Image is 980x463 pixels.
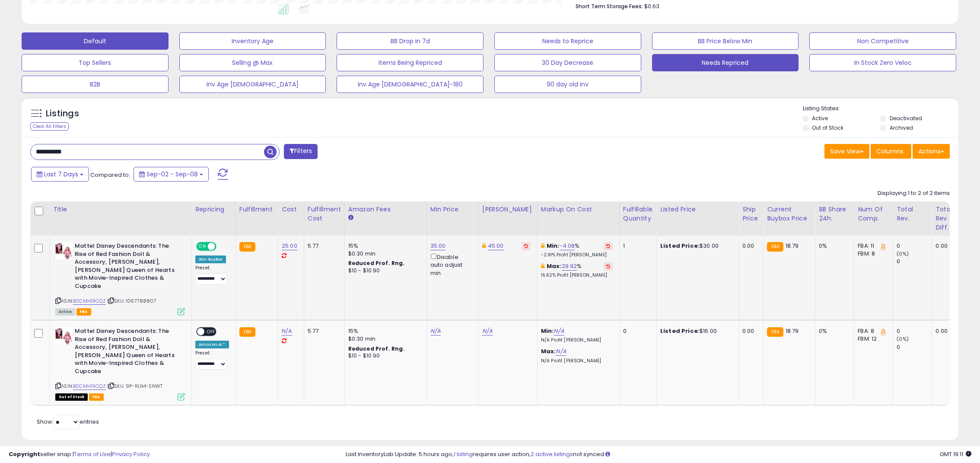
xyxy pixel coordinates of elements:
span: | SKU: 9P-RLN4-SNWT [107,383,162,390]
div: Repricing [195,205,232,214]
b: Mattel Disney Descendants: The Rise of Red Fashion Doll & Accessory, [PERSON_NAME], [PERSON_NAME]... [75,327,180,377]
a: Privacy Policy [112,450,150,458]
i: Revert to store-level Min Markup [606,244,610,248]
div: 5.77 [308,242,338,250]
span: FBA [89,393,104,401]
div: ASIN: [55,242,185,314]
button: Needs to Reprice [494,32,641,50]
div: 0 [623,327,650,335]
div: $16.00 [660,327,732,335]
div: Amazon Fees [348,205,423,214]
div: 0.00 [742,242,757,250]
strong: Copyright [9,450,40,458]
div: Win BuyBox [195,255,226,263]
a: N/A [430,327,441,335]
a: N/A [556,347,566,356]
a: B0CMH19CQZ [73,297,106,305]
div: % [541,242,613,258]
div: ASIN: [55,327,185,399]
button: BB Drop in 7d [337,32,484,50]
button: 30 Day Decrease [494,54,641,71]
button: Inventory Age [179,32,326,50]
div: Listed Price [660,205,735,214]
div: 0.00 [742,327,757,335]
div: Preset: [195,350,229,370]
div: Title [53,205,188,214]
button: Inv Age [DEMOGRAPHIC_DATA] [179,76,326,93]
b: Reduced Prof. Rng. [348,259,405,267]
button: Last 7 Days [31,167,89,182]
span: Compared to: [90,171,130,179]
button: Actions [913,144,950,159]
div: 0 [897,258,932,265]
button: Sep-02 - Sep-08 [134,167,209,182]
button: BB Price Below Min [652,32,799,50]
i: This overrides the store level max markup for this listing [541,263,544,269]
span: OFF [215,243,229,250]
div: $0.30 min [348,250,420,258]
div: 0 [897,242,932,250]
span: Columns [876,147,904,156]
button: B2B [22,76,169,93]
div: Clear All Filters [30,122,69,131]
div: 1 [623,242,650,250]
a: -4.08 [560,242,575,250]
label: Out of Stock [812,124,843,131]
p: -2.91% Profit [PERSON_NAME] [541,252,613,258]
div: Ship Price [742,205,760,223]
b: Listed Price: [660,242,700,250]
button: Default [22,32,169,50]
span: Show: entries [37,418,99,426]
i: This overrides the store level min markup for this listing [541,243,544,249]
b: Listed Price: [660,327,700,335]
div: FBA: 8 [858,327,886,335]
a: N/A [282,327,292,335]
span: All listings currently available for purchase on Amazon [55,308,75,316]
i: Revert to store-level Dynamic Max Price [524,244,528,248]
div: 0.00 [935,327,949,335]
i: Revert to store-level Max Markup [606,264,610,268]
div: $30.00 [660,242,732,250]
div: 0.00 [935,242,949,250]
small: (0%) [897,335,909,342]
small: FBA [767,242,783,252]
div: FBM: 8 [858,250,886,258]
div: Preset: [195,265,229,284]
a: 29.92 [562,262,577,271]
span: 18.79 [786,242,799,250]
div: 0 [897,343,932,351]
b: Short Term Storage Fees: [576,3,643,10]
div: Min Price [430,205,475,214]
a: N/A [554,327,564,335]
div: seller snap | | [9,450,150,459]
span: $0.63 [644,2,659,10]
button: Save View [824,144,869,159]
div: 15% [348,327,420,335]
button: Inv Age [DEMOGRAPHIC_DATA]-180 [337,76,484,93]
span: FBA [76,308,91,316]
div: 15% [348,242,420,250]
a: 45.00 [488,242,504,250]
p: 16.62% Profit [PERSON_NAME] [541,272,613,278]
small: FBA [239,242,255,252]
div: Fulfillment Cost [308,205,341,223]
b: Max: [547,262,562,270]
div: Current Buybox Price [767,205,811,223]
b: Mattel Disney Descendants: The Rise of Red Fashion Doll & Accessory, [PERSON_NAME], [PERSON_NAME]... [75,242,180,292]
small: (0%) [897,250,909,257]
div: Total Rev. [897,205,928,223]
a: Terms of Use [74,450,111,458]
span: 2025-09-16 19:11 GMT [940,450,971,458]
div: Displaying 1 to 2 of 2 items [878,189,950,198]
a: 2 active listings [531,450,573,458]
h5: Listings [46,108,79,120]
a: 35.00 [430,242,446,250]
button: Filters [284,144,318,159]
span: 18.79 [786,327,799,335]
a: N/A [482,327,493,335]
button: Columns [871,144,911,159]
div: FBA: 11 [858,242,886,250]
p: N/A Profit [PERSON_NAME] [541,358,613,364]
img: 518QCRIhtXL._SL40_.jpg [55,327,73,345]
div: Fulfillment [239,205,274,214]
